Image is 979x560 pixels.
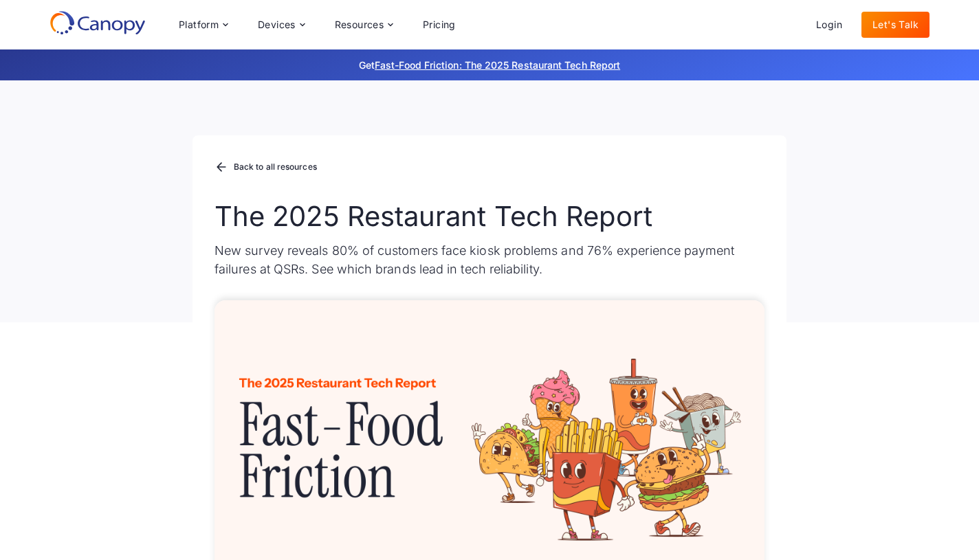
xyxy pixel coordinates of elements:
div: Back to all resources [234,163,317,171]
div: Resources [324,11,404,38]
a: Login [805,12,853,38]
a: Fast-Food Friction: The 2025 Restaurant Tech Report [375,59,620,71]
div: Resources [335,20,384,30]
a: Let's Talk [861,12,929,38]
a: Pricing [412,12,467,38]
h1: The 2025 Restaurant Tech Report [214,200,764,233]
p: Get [153,58,826,72]
div: Devices [258,20,296,30]
div: Platform [179,20,219,30]
a: Back to all resources [214,159,317,177]
p: New survey reveals 80% of customers face kiosk problems and 76% experience payment failures at QS... [214,241,764,278]
div: Devices [247,11,316,38]
div: Platform [168,11,239,38]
